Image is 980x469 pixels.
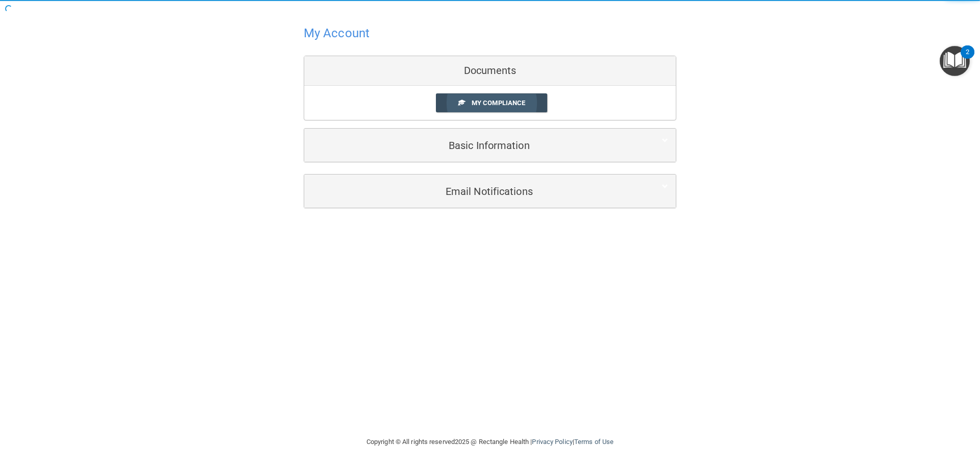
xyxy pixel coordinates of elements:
[312,134,668,157] a: Basic Information
[312,180,668,203] a: Email Notifications
[304,27,370,40] h4: My Account
[472,99,525,107] span: My Compliance
[312,140,637,151] h5: Basic Information
[304,56,676,86] div: Documents
[312,186,637,197] h5: Email Notifications
[966,52,969,65] div: 2
[574,438,614,446] a: Terms of Use
[532,438,572,446] a: Privacy Policy
[940,46,970,76] button: Open Resource Center, 2 new notifications
[304,426,676,458] div: Copyright © All rights reserved 2025 @ Rectangle Health | |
